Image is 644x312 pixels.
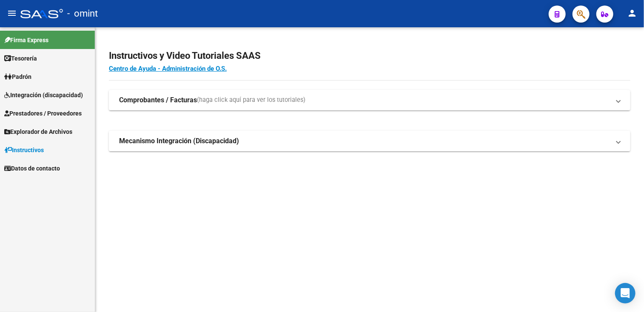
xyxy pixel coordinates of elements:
[109,48,630,64] h2: Instructivos y Video Tutoriales SAAS
[4,35,48,45] span: Firma Express
[197,95,305,105] span: (haga click aquí para ver los tutoriales)
[67,4,98,23] span: - omint
[4,164,60,173] span: Datos de contacto
[4,72,31,81] span: Padrón
[4,54,37,63] span: Tesorería
[109,131,630,151] mat-expansion-panel-header: Mecanismo Integración (Discapacidad)
[119,95,197,105] strong: Comprobantes / Facturas
[109,90,630,110] mat-expansion-panel-header: Comprobantes / Facturas(haga click aquí para ver los tutoriales)
[4,90,83,100] span: Integración (discapacidad)
[4,127,72,136] span: Explorador de Archivos
[4,145,44,155] span: Instructivos
[627,8,637,18] mat-icon: person
[7,8,17,18] mat-icon: menu
[615,283,635,303] div: Open Intercom Messenger
[4,109,82,118] span: Prestadores / Proveedores
[119,136,239,146] strong: Mecanismo Integración (Discapacidad)
[109,65,227,72] a: Centro de Ayuda - Administración de O.S.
